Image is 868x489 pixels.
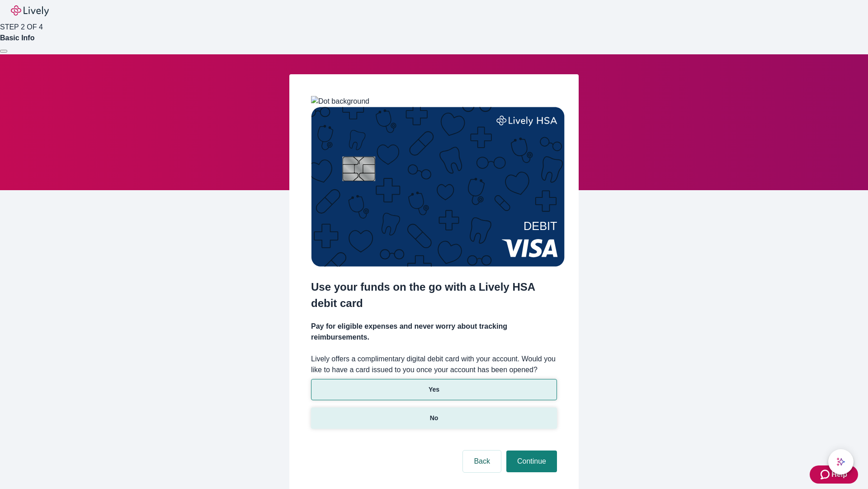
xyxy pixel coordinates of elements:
[821,469,831,480] svg: Zendesk support icon
[831,469,847,480] span: Help
[836,457,845,466] svg: Lively AI Assistant
[430,413,439,423] p: No
[311,107,565,267] img: Debit card
[429,385,439,394] p: Yes
[11,5,49,16] img: Lively
[311,379,557,400] button: Yes
[311,407,557,429] button: No
[810,465,858,484] button: Zendesk support iconHelp
[311,321,557,343] h4: Pay for eligible expenses and never worry about tracking reimbursements.
[463,451,501,472] button: Back
[311,354,557,375] label: Lively offers a complimentary digital debit card with your account. Would you like to have a card...
[506,451,557,472] button: Continue
[828,449,854,475] button: chat
[311,96,369,107] img: Dot background
[311,279,557,312] h2: Use your funds on the go with a Lively HSA debit card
